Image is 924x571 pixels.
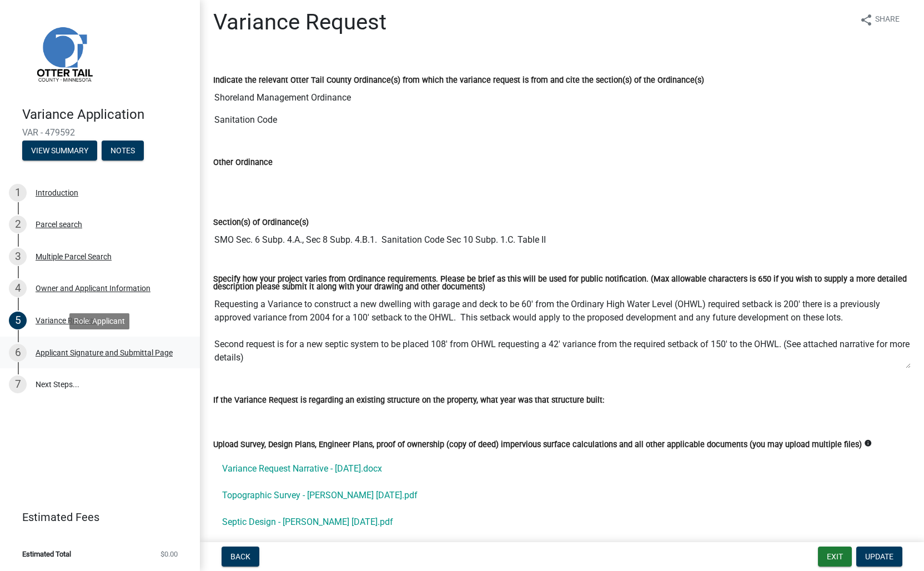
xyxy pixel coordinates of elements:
[36,221,82,228] div: Parcel search
[213,77,704,84] label: Indicate the relevant Otter Tail County Ordinance(s) from which the variance request is from and ...
[213,397,604,404] label: If the Variance Request is regarding an existing structure on the property, what year was that st...
[9,248,27,266] div: 3
[102,147,144,156] wm-modal-confirm: Notes
[213,219,309,227] label: Section(s) of Ordinance(s)
[9,375,27,393] div: 7
[36,253,112,261] div: Multiple Parcel Search
[213,276,911,292] label: Specify how your project varies from Ordinance requirements. Please be brief as this will be used...
[213,293,911,369] textarea: Requesting a Variance to construct a new dwelling with garage and deck to be 60' from the Ordinar...
[222,547,259,567] button: Back
[213,482,911,509] a: Topographic Survey - [PERSON_NAME] [DATE].pdf
[36,189,78,197] div: Introduction
[22,12,106,95] img: Otter Tail County, Minnesota
[22,127,178,138] span: VAR - 479592
[36,284,150,292] div: Owner and Applicant Information
[865,552,893,561] span: Update
[213,509,911,535] a: Septic Design - [PERSON_NAME] [DATE].pdf
[213,535,911,562] a: Recorded Deed-[PERSON_NAME].pdf
[213,159,273,167] label: Other Ordinance
[860,13,873,27] i: share
[818,547,852,567] button: Exit
[22,141,97,161] button: View Summary
[864,439,872,447] i: info
[875,13,900,27] span: Share
[213,441,862,449] label: Upload Survey, Design Plans, Engineer Plans, proof of ownership (copy of deed) impervious surface...
[851,9,908,31] button: shareShare
[9,344,27,362] div: 6
[230,552,250,561] span: Back
[9,506,182,528] a: Estimated Fees
[22,107,191,123] h4: Variance Application
[213,9,386,36] h1: Variance Request
[22,147,97,156] wm-modal-confirm: Summary
[102,141,144,161] button: Notes
[36,349,173,357] div: Applicant Signature and Submittal Page
[36,317,96,324] div: Variance Request
[856,547,902,567] button: Update
[69,313,129,329] div: Role: Applicant
[9,279,27,297] div: 4
[9,216,27,233] div: 2
[160,550,178,558] span: $0.00
[213,455,911,482] a: Variance Request Narrative - [DATE].docx
[9,184,27,202] div: 1
[9,312,27,329] div: 5
[22,550,71,558] span: Estimated Total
